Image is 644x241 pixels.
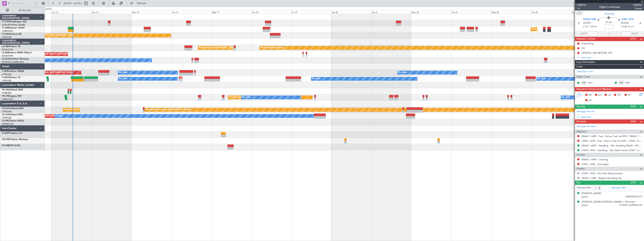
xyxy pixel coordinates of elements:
[2,79,12,82] a: LFPB/LBG
[577,110,595,114] a: Manage Permits
[576,153,585,157] span: Charter
[582,158,608,161] a: EBAW / ANR - Catering
[628,93,630,97] span: FP
[331,10,371,14] div: Sat 20
[2,110,12,113] a: LFPB/LBG
[2,107,11,110] span: CS-DOU
[582,42,594,45] div: Prebriefing
[2,145,11,147] span: OY-NBS
[582,163,609,166] a: LFMV / AVN - Overnight
[2,58,29,60] a: LX-AOACitation Mustang
[583,18,596,21] span: EBAW ANR
[2,76,20,79] a: F-HECDFalcon 7X
[2,120,10,122] span: CS-RRC
[582,144,642,147] a: EBAW / ANR - Handling - ASL handling EBAW - MYHANDLING
[2,95,9,97] span: 9H-LPZ
[2,33,11,35] span: T7-EAGL
[562,95,570,100] div: No Crew
[628,25,634,29] span: ELDT
[611,186,626,190] a: Manage PAX
[576,75,590,79] span: Flight Crew
[577,7,586,10] span: 1/3
[491,10,531,14] div: Wed 24
[2,54,13,57] a: EDLW/DTM
[581,56,642,59] div: Add new
[45,8,52,11] div: [DATE]
[576,181,580,185] span: Pax
[538,76,546,82] div: No Crew
[10,9,40,12] span: All Aircraft
[582,51,612,54] div: GENDEC 24H BEFORE ETA
[2,45,10,48] span: LX-GBH
[621,18,633,21] span: LFMV AVN
[2,33,21,35] a: T7-EAGLFalcon 8X
[2,98,13,101] a: LFMD/CEQ
[590,25,596,29] span: 10:10
[411,10,451,14] div: Mon 22
[2,27,9,29] span: T7-EMI
[371,10,411,14] div: Sun 21
[633,7,642,10] span: Charter
[582,172,623,175] a: LFMV / AVN - Pax Visa Requirements
[4,7,41,13] button: All Aircraft
[576,119,586,124] span: Services
[2,48,13,51] a: EDLW/DTM
[2,21,26,23] a: T7-DYNChallenger 604
[64,107,123,113] div: Planned Maint [GEOGRAPHIC_DATA] ([GEOGRAPHIC_DATA])
[2,123,14,125] a: DNMM/LOS
[577,125,596,128] a: Manage Services
[605,12,614,16] span: LX-AOA
[608,93,611,97] span: CR
[582,200,635,204] div: [PERSON_NAME] [PERSON_NAME] J Tritsmans
[571,10,611,14] div: Fri 26
[51,10,91,14] div: Sat 13
[577,186,591,190] label: Planned PAX
[2,76,10,79] span: F-HECD
[2,138,28,141] a: OE-FZECitation Mustang
[2,70,10,72] span: F-GPNJ
[260,45,284,51] div: Planned Maint Nurnberg
[211,10,251,14] div: Wed 17
[576,65,583,69] span: Crew
[621,21,629,25] span: [DATE]
[26,33,74,38] div: Planned Maint [US_STATE] ([GEOGRAPHIC_DATA])
[2,114,23,116] a: CS-JHHGlobal 6000
[2,132,9,134] span: D-ILWP
[576,167,585,171] span: Others
[582,176,622,180] a: EBAW / ANR - Belgian Boarding Tax
[2,70,24,72] a: F-GPNJFalcon 900EX
[312,76,321,82] div: No Crew
[2,73,12,76] a: LFPB/LBG
[630,37,636,41] span: (0/3)
[618,81,624,85] div: FO
[229,95,282,100] div: Planned [GEOGRAPHIC_DATA] ([GEOGRAPHIC_DATA])
[588,99,592,102] span: DP
[2,107,23,110] a: CS-DOUGlobal 6500
[582,135,642,138] a: EBAW / ANR - Fuel - DeLux Fuel via WFS - EBAW / ANR
[621,25,627,29] span: 11:40
[242,95,251,100] div: No Crew
[199,45,258,51] div: Planned Maint [GEOGRAPHIC_DATA] ([GEOGRAPHIC_DATA])
[531,10,571,14] div: Thu 25
[2,36,12,39] a: LFPB/LBG
[2,21,10,23] span: T7-DYN
[2,145,20,147] a: OY-NBSPC12/NG
[577,3,586,7] span: 536816
[576,130,587,134] span: Dispatch
[576,87,612,91] span: Dispatch Checks and Weather
[2,95,21,97] a: 9H-LPZLegacy 500
[146,107,190,113] div: Planned Maint London ([GEOGRAPHIC_DATA])
[581,32,587,36] span: ATOT
[2,89,10,91] span: 9H-YAA
[625,81,634,84] a: RDZ
[577,70,593,74] a: Schedule Crew
[582,139,642,142] a: LFMV / AVN - Fuel - DeLux Fuel via WFS - LFMV / AVN
[588,81,596,84] a: QVS
[2,138,10,141] span: OE-FZE
[33,70,73,75] div: AOG Maint Paris ([GEOGRAPHIC_DATA])
[2,58,11,60] span: LX-AOA
[581,115,642,118] div: Add new
[291,10,331,14] div: Fri 19
[630,180,636,184] span: (2/2)
[583,25,589,29] span: ETOT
